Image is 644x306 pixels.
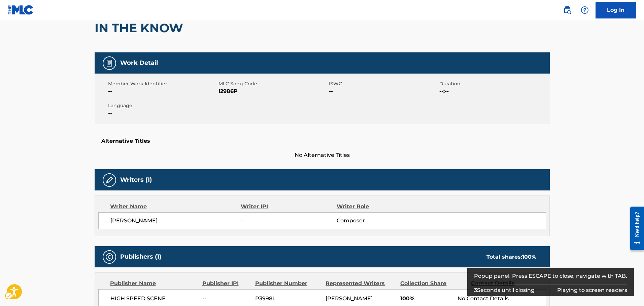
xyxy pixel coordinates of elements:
[218,87,327,95] span: I2986P
[95,151,550,159] span: No Alternative Titles
[326,279,395,288] div: Represented Writers
[457,295,545,303] div: No Contact Details
[110,295,198,303] span: HIGH SPEED SCENE
[625,201,644,255] iframe: Iframe | Resource Center
[108,102,217,109] span: Language
[329,87,438,95] span: --
[105,176,113,184] img: Writers
[218,80,327,87] span: MLC Song Code
[563,6,571,14] img: search
[108,87,217,95] span: --
[400,295,452,303] span: 100%
[241,217,336,225] span: --
[439,87,548,95] span: --:--
[120,59,158,67] h5: Work Detail
[522,254,536,260] span: 100 %
[108,109,217,117] span: --
[120,176,152,184] h5: Writers (1)
[95,20,187,36] h2: IN THE KNOW
[474,268,627,284] div: Popup panel. Press ESCAPE to close, navigate with TAB.
[108,80,217,87] span: Member Work Identifier
[439,80,548,87] span: Duration
[337,203,424,211] div: Writer Role
[202,295,250,303] span: --
[337,217,424,225] span: Composer
[596,2,636,18] a: Log In
[101,138,543,144] h5: Alternative Titles
[400,279,466,288] div: Collection Share
[326,295,373,302] span: [PERSON_NAME]
[255,279,320,288] div: Publisher Number
[110,203,241,211] div: Writer Name
[486,253,536,261] div: Total shares:
[241,203,337,211] div: Writer IPI
[105,59,113,67] img: Work Detail
[329,80,438,87] span: ISWC
[110,217,241,225] span: [PERSON_NAME]
[255,295,320,303] span: P3998L
[110,279,197,288] div: Publisher Name
[202,279,250,288] div: Publisher IPI
[581,6,589,14] img: help
[8,5,34,15] img: MLC Logo
[474,287,477,293] span: 3
[120,253,161,261] h5: Publishers (1)
[105,253,113,261] img: Publishers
